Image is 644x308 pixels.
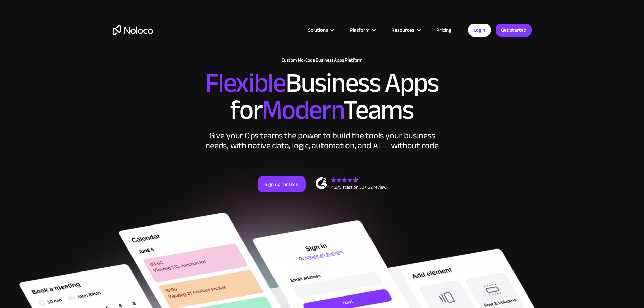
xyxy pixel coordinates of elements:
div: Resources [391,26,414,34]
a: Get started [496,24,532,37]
a: Login [468,24,491,37]
div: Solutions [300,26,341,34]
span: Modern [262,85,343,135]
span: Flexible [205,58,286,108]
div: Platform [350,26,369,34]
div: Solutions [308,26,328,34]
a: home [113,25,153,35]
div: Platform [341,26,383,34]
h2: Business Apps for Teams [113,70,532,124]
div: Give your Ops teams the power to build the tools your business needs, with native data, logic, au... [204,131,440,151]
a: Pricing [428,26,460,34]
a: Sign up for free [258,176,306,192]
div: Resources [383,26,428,34]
